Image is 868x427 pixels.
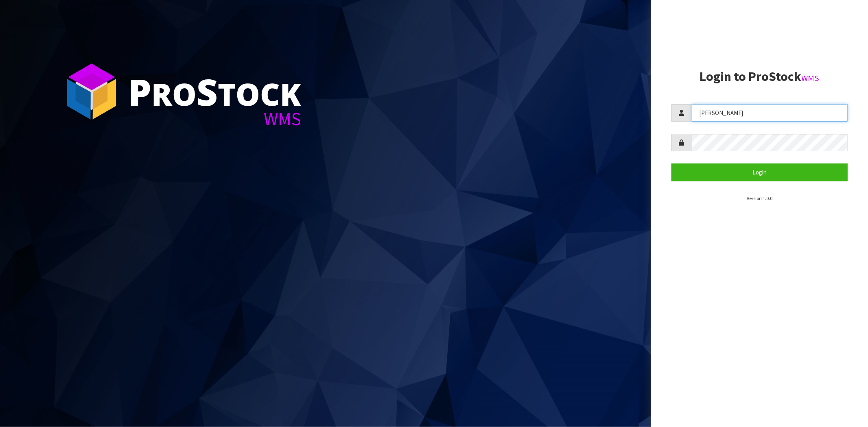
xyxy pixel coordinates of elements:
[197,67,218,116] span: S
[128,67,151,116] span: P
[671,70,848,84] h2: Login to ProStock
[128,110,301,128] div: WMS
[747,195,772,201] small: Version 1.0.0
[671,163,848,181] button: Login
[128,73,301,110] div: ro tock
[801,73,819,83] small: WMS
[61,61,122,122] img: ProStock Cube
[692,104,848,122] input: Username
